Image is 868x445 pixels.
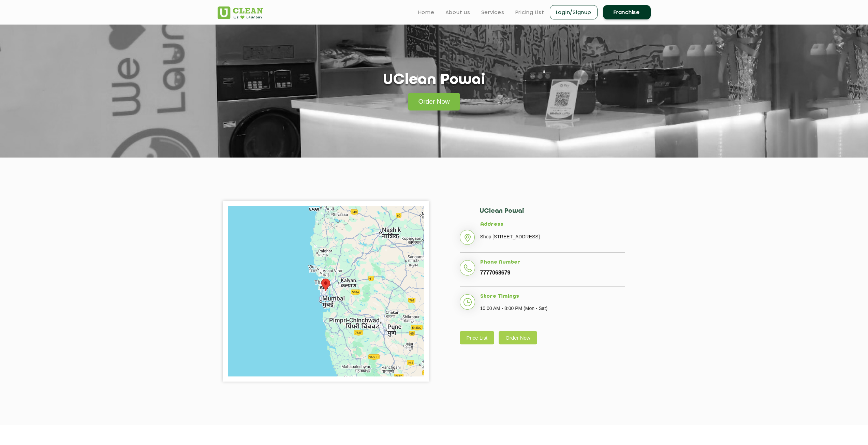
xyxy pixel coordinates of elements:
[515,8,544,16] a: Pricing List
[218,6,263,19] img: UClean Laundry and Dry Cleaning
[481,8,504,16] a: Services
[480,270,511,276] a: 7777068679
[408,93,460,110] a: Order Now
[480,232,625,242] p: Shop [STREET_ADDRESS]
[480,208,625,222] h2: UClean Powai
[480,294,625,300] h5: Store Timings
[480,303,625,313] p: 10:00 AM - 8:00 PM (Mon - Sat)
[603,5,651,19] a: Franchise
[499,331,537,344] a: Order Now
[480,259,625,266] h5: Phone Number
[480,222,625,228] h5: Address
[383,72,485,89] h1: UClean Powai
[418,8,435,16] a: Home
[550,5,598,19] a: Login/Signup
[460,331,495,344] a: Price List
[445,8,470,16] a: About us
